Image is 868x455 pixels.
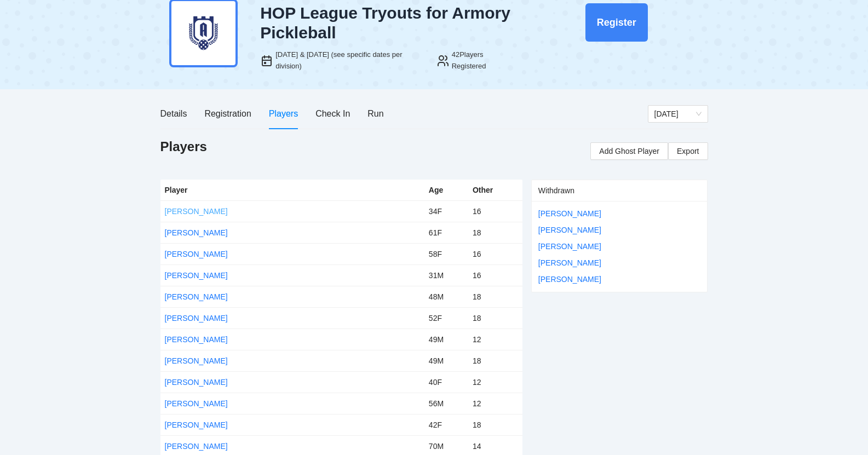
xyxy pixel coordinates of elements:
td: 18 [468,308,522,329]
td: 18 [468,286,522,308]
div: Registration [204,107,251,120]
a: [PERSON_NAME] [165,356,228,365]
td: 18 [468,222,522,244]
div: Age [429,184,464,196]
a: [PERSON_NAME] [165,292,228,301]
a: [PERSON_NAME] [538,258,601,267]
span: Export [677,143,699,159]
a: [PERSON_NAME] [165,314,228,322]
span: Thursday [654,106,702,122]
td: 16 [468,265,522,286]
td: 12 [468,329,522,350]
span: Add Ghost Player [599,145,659,157]
div: Run [367,107,383,120]
a: [PERSON_NAME] [538,226,601,234]
td: 56M [424,393,468,414]
td: 16 [468,244,522,265]
td: 49M [424,329,468,350]
a: [PERSON_NAME] [165,228,228,237]
div: HOP League Tryouts for Armory Pickleball [260,3,516,43]
div: [DATE] & [DATE] (see specific dates per division) [275,49,423,72]
td: 12 [468,372,522,393]
div: Check In [315,107,350,120]
a: [PERSON_NAME] [165,421,228,429]
td: 16 [468,201,522,222]
td: 48M [424,286,468,308]
a: [PERSON_NAME] [538,275,601,284]
a: [PERSON_NAME] [165,442,228,451]
td: 18 [468,350,522,372]
td: 31M [424,265,468,286]
button: Add Ghost Player [590,142,668,160]
a: [PERSON_NAME] [165,378,228,387]
a: [PERSON_NAME] [165,271,228,280]
td: 18 [468,414,522,436]
td: 58F [424,244,468,265]
a: [PERSON_NAME] [165,250,228,258]
a: [PERSON_NAME] [538,209,601,218]
td: 40F [424,372,468,393]
a: [PERSON_NAME] [538,242,601,251]
div: Player [165,184,420,196]
div: 42 Players Registered [452,49,516,72]
a: [PERSON_NAME] [165,399,228,408]
div: Players [269,107,298,120]
td: 61F [424,222,468,244]
a: [PERSON_NAME] [165,207,228,216]
a: Export [668,142,708,160]
td: 42F [424,414,468,436]
div: Details [160,107,187,120]
h1: Players [160,138,207,155]
td: 34F [424,201,468,222]
button: Register [585,3,648,42]
a: [PERSON_NAME] [165,335,228,344]
td: 49M [424,350,468,372]
td: 12 [468,393,522,414]
div: Other [473,184,518,196]
td: 52F [424,308,468,329]
div: Withdrawn [538,180,701,201]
